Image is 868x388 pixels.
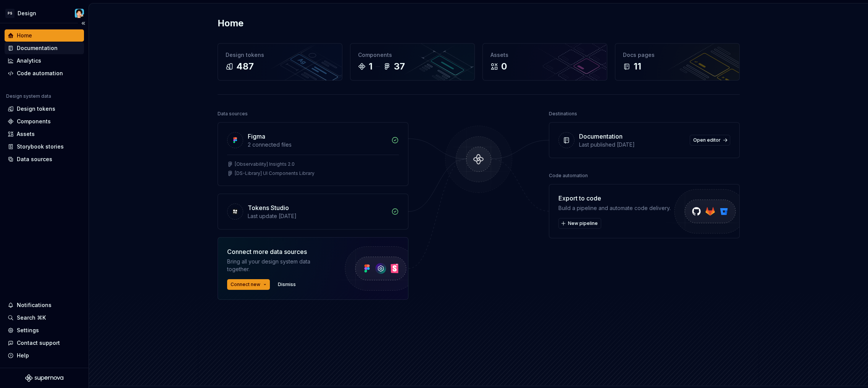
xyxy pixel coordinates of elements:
div: Design [18,10,36,17]
svg: Supernova Logo [25,374,63,382]
h2: Home [218,17,244,29]
div: Docs pages [623,51,732,59]
a: Docs pages11 [615,43,740,81]
button: Dismiss [274,279,299,290]
div: Assets [490,51,599,59]
a: Open editor [690,135,730,145]
a: Settings [5,324,84,336]
button: Search ⌘K [5,312,84,324]
div: Search ⌘K [17,314,46,322]
div: 487 [236,60,254,73]
a: Components137 [350,43,475,81]
div: Code automation [17,70,63,77]
div: 1 [369,60,373,73]
div: Design tokens [226,51,334,59]
div: Build a pipeline and automate code delivery. [558,204,671,212]
div: Design system data [6,93,51,99]
div: Components [17,118,51,125]
div: Analytics [17,57,41,65]
span: Dismiss [278,281,296,288]
div: Storybook stories [17,143,64,150]
div: Documentation [17,44,58,52]
div: Settings [17,327,39,334]
a: Data sources [5,153,84,165]
a: Storybook stories [5,141,84,153]
div: Last published [DATE] [579,141,685,149]
a: Design tokens [5,103,84,115]
div: PS [5,9,15,18]
img: Leo [75,9,84,18]
div: 37 [394,60,405,73]
div: Destinations [549,108,577,119]
div: Tokens Studio [248,203,289,212]
div: [DS-Library] UI Components Library [235,170,315,176]
div: Assets [17,130,35,138]
div: Contact support [17,339,60,347]
div: Code automation [549,170,588,181]
a: Components [5,115,84,128]
div: Data sources [17,155,52,163]
div: 0 [501,60,507,73]
button: Collapse sidebar [78,18,89,29]
span: Open editor [693,137,721,143]
a: Code automation [5,67,84,79]
a: Analytics [5,55,84,67]
a: Tokens StudioLast update [DATE] [218,194,408,230]
div: Notifications [17,301,52,309]
div: Home [17,32,32,39]
button: Contact support [5,337,84,349]
div: 11 [634,60,641,73]
button: Notifications [5,299,84,311]
div: Export to code [558,194,671,203]
div: Connect more data sources [227,247,330,256]
div: Last update [DATE] [248,212,387,220]
button: PSDesignLeo [2,5,87,21]
button: New pipeline [558,218,601,229]
div: [Observability] Insights 2.0 [235,161,295,167]
a: Assets [5,128,84,140]
a: Home [5,29,84,42]
div: Components [358,51,467,59]
span: New pipeline [568,220,598,226]
a: Design tokens487 [218,43,342,81]
div: Documentation [579,132,623,141]
div: 2 connected files [248,141,387,149]
a: Figma2 connected files[Observability] Insights 2.0[DS-Library] UI Components Library [218,122,408,186]
button: Connect new [227,279,270,290]
div: Design tokens [17,105,55,113]
div: Figma [248,132,265,141]
div: Help [17,352,29,359]
div: Data sources [218,108,248,119]
a: Documentation [5,42,84,54]
div: Bring all your design system data together. [227,258,330,273]
span: Connect new [231,281,260,288]
a: Assets0 [482,43,607,81]
button: Help [5,349,84,362]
